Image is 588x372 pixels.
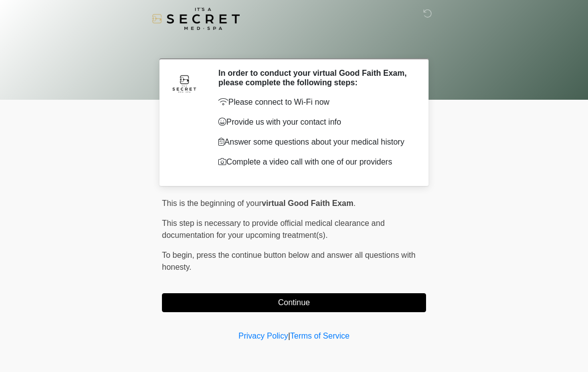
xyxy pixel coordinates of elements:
[162,219,385,239] span: This step is necessary to provide official medical clearance and documentation for your upcoming ...
[239,332,289,340] a: Privacy Policy
[169,68,199,98] img: Agent Avatar
[218,136,411,148] p: Answer some questions about your medical history
[162,199,262,207] span: This is the beginning of your
[353,199,355,207] span: .
[288,332,290,340] a: |
[162,293,426,312] button: Continue
[262,199,353,207] strong: virtual Good Faith Exam
[154,36,434,54] h1: ‎ ‎
[290,332,349,340] a: Terms of Service
[162,251,416,271] span: press the continue button below and answer all questions with honesty.
[218,96,411,108] p: Please connect to Wi-Fi now
[218,68,411,87] h2: In order to conduct your virtual Good Faith Exam, please complete the following steps:
[152,7,240,30] img: It's A Secret Med Spa Logo
[218,156,411,168] p: Complete a video call with one of our providers
[162,251,196,259] span: To begin,
[218,116,411,128] p: Provide us with your contact info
